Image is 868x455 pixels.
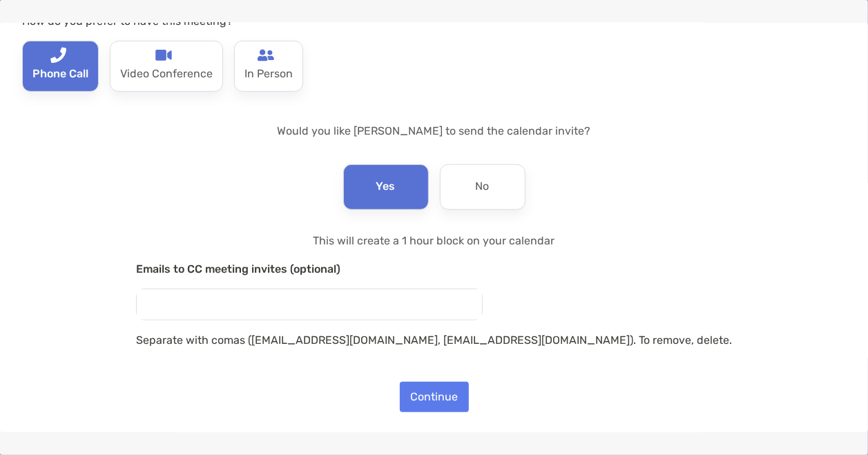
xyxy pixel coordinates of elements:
[376,176,396,198] p: Yes
[476,176,490,198] p: No
[258,47,274,64] img: type-call
[50,47,66,64] img: type-call
[120,64,213,86] p: Video Conference
[136,232,732,249] p: This will create a 1 hour block on your calendar
[244,64,293,86] p: In Person
[32,64,88,86] p: Phone Call
[136,331,732,349] p: Separate with comas ([EMAIL_ADDRESS][DOMAIN_NAME], [EMAIL_ADDRESS][DOMAIN_NAME]). To remove, delete.
[290,262,340,275] span: (optional)
[400,382,469,412] button: Continue
[136,260,732,278] p: Emails to CC meeting invites
[155,47,172,64] img: type-call
[22,122,846,139] p: Would you like [PERSON_NAME] to send the calendar invite?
